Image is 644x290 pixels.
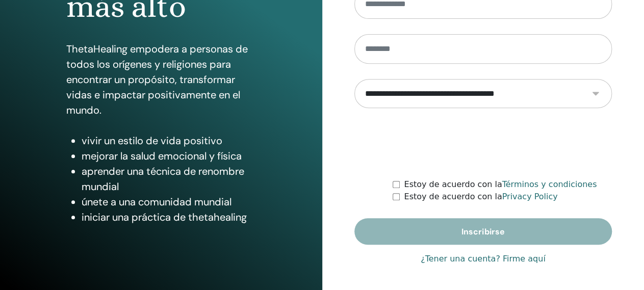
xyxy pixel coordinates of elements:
[405,123,560,163] iframe: reCAPTCHA
[82,194,255,209] li: únete a una comunidad mundial
[404,178,597,191] label: Estoy de acuerdo con la
[82,148,255,164] li: mejorar la salud emocional y física
[82,164,255,194] li: aprender una técnica de renombre mundial
[66,41,255,118] p: ThetaHealing empodera a personas de todos los orígenes y religiones para encontrar un propósito, ...
[404,191,557,203] label: Estoy de acuerdo con la
[82,209,255,225] li: iniciar una práctica de thetahealing
[82,133,255,148] li: vivir un estilo de vida positivo
[502,192,557,201] a: Privacy Policy
[502,179,597,189] a: Términos y condiciones
[421,253,546,265] a: ¿Tener una cuenta? Firme aquí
